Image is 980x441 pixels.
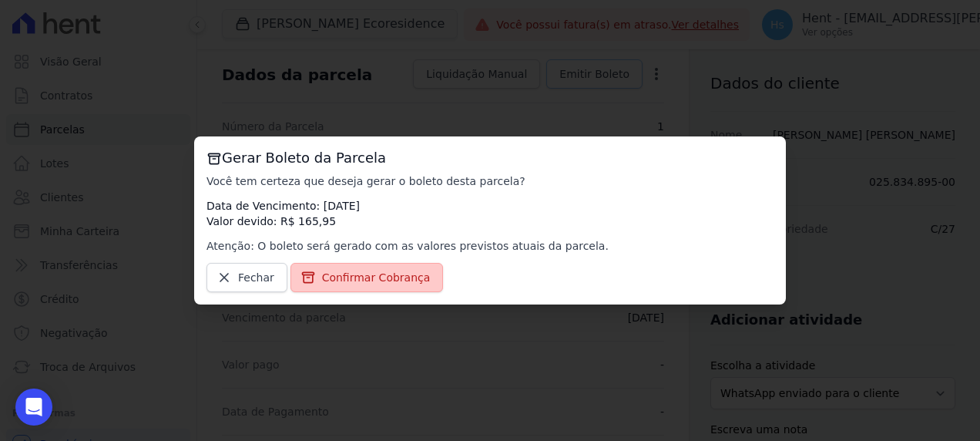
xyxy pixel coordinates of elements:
[290,263,444,292] a: Confirmar Cobrança
[238,270,274,285] span: Fechar
[206,198,774,229] p: Data de Vencimento: [DATE] Valor devido: R$ 165,95
[15,389,52,426] div: Open Intercom Messenger
[206,173,774,189] p: Você tem certeza que deseja gerar o boleto desta parcela?
[206,263,287,292] a: Fechar
[206,149,774,167] h3: Gerar Boleto da Parcela
[206,238,774,254] p: Atenção: O boleto será gerado com as valores previstos atuais da parcela.
[322,270,431,285] span: Confirmar Cobrança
